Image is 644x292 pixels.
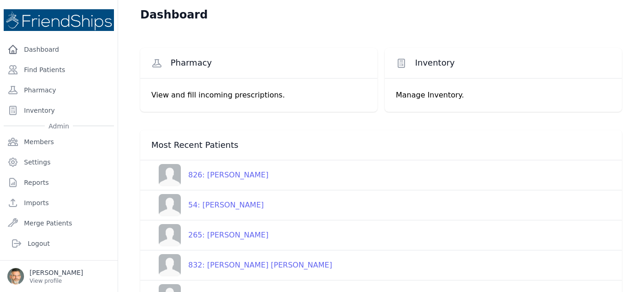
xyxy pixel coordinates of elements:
[159,254,181,276] img: person-242608b1a05df3501eefc295dc1bc67a.jpg
[181,200,264,211] div: 54: [PERSON_NAME]
[30,277,83,285] p: View profile
[4,61,114,79] a: Find Patients
[4,214,114,232] a: Merge Patients
[181,170,268,181] div: 826: [PERSON_NAME]
[4,173,114,192] a: Reports
[140,48,377,112] a: Pharmacy View and fill incoming prescriptions.
[151,224,268,246] a: 265: [PERSON_NAME]
[4,81,114,99] a: Pharmacy
[181,260,332,271] div: 832: [PERSON_NAME] [PERSON_NAME]
[159,164,181,186] img: person-242608b1a05df3501eefc295dc1bc67a.jpg
[30,268,83,277] p: [PERSON_NAME]
[140,7,208,22] h1: Dashboard
[4,133,114,151] a: Members
[45,122,73,131] span: Admin
[151,140,239,151] span: Most Recent Patients
[415,57,455,68] span: Inventory
[4,101,114,120] a: Inventory
[159,194,181,216] img: person-242608b1a05df3501eefc295dc1bc67a.jpg
[385,48,622,112] a: Inventory Manage Inventory.
[151,90,366,101] p: View and fill incoming prescriptions.
[159,224,181,246] img: person-242608b1a05df3501eefc295dc1bc67a.jpg
[151,164,268,186] a: 826: [PERSON_NAME]
[7,268,110,285] a: [PERSON_NAME] View profile
[7,234,110,253] a: Logout
[181,230,268,241] div: 265: [PERSON_NAME]
[4,153,114,171] a: Settings
[4,9,114,31] img: Medical Missions EMR
[151,194,264,216] a: 54: [PERSON_NAME]
[4,40,114,59] a: Dashboard
[4,194,114,212] a: Imports
[396,90,611,101] p: Manage Inventory.
[171,57,212,68] span: Pharmacy
[151,254,332,276] a: 832: [PERSON_NAME] [PERSON_NAME]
